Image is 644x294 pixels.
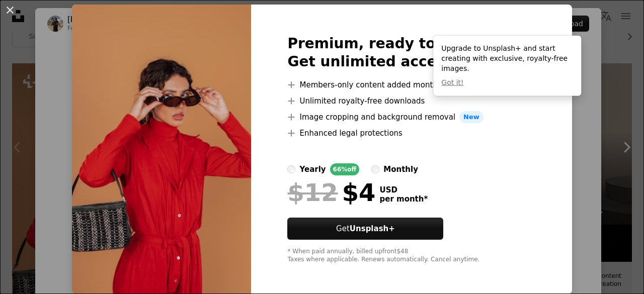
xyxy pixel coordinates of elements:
[287,248,535,264] div: * When paid annually, billed upfront $48 Taxes where applicable. Renews automatically. Cancel any...
[287,95,535,107] li: Unlimited royalty-free downloads
[441,78,463,88] button: Got it!
[287,218,443,240] button: GetUnsplash+
[330,163,360,175] div: 66% off
[459,111,484,123] span: New
[287,35,535,71] h2: Premium, ready to use images. Get unlimited access.
[287,111,535,123] li: Image cropping and background removal
[287,179,375,206] div: $4
[287,165,295,173] input: yearly66%off
[72,5,251,294] img: premium_photo-1673758910931-8fab2b194702
[433,36,581,96] div: Upgrade to Unsplash+ and start creating with exclusive, royalty-free images.
[299,163,326,175] div: yearly
[287,79,535,91] li: Members-only content added monthly
[287,179,338,206] span: $12
[350,224,395,233] strong: Unsplash+
[379,185,428,194] span: USD
[371,165,379,173] input: monthly
[383,163,418,175] div: monthly
[379,194,428,204] span: per month *
[287,127,535,139] li: Enhanced legal protections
